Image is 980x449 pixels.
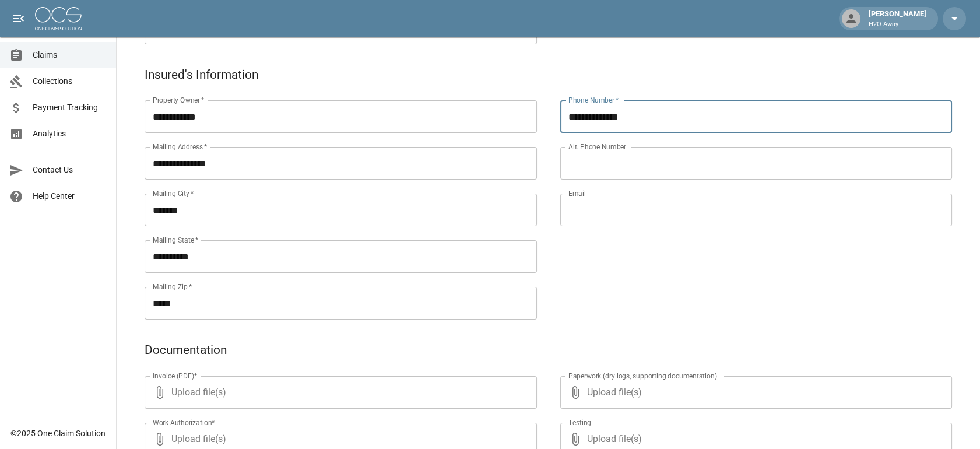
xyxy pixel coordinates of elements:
[568,188,586,198] label: Email
[153,235,198,245] label: Mailing State
[171,376,505,409] span: Upload file(s)
[568,142,626,152] label: Alt. Phone Number
[153,371,198,381] label: Invoice (PDF)*
[153,418,215,427] label: Work Authorization*
[153,282,192,292] label: Mailing Zip
[33,128,107,140] span: Analytics
[568,95,619,105] label: Phone Number
[568,371,717,381] label: Paperwork (dry logs, supporting documentation)
[35,7,82,30] img: ocs-logo-white-transparent.png
[587,376,921,409] span: Upload file(s)
[10,427,106,439] div: © 2025 One Claim Solution
[153,188,194,198] label: Mailing City
[153,142,207,152] label: Mailing Address
[33,164,107,176] span: Contact Us
[864,8,931,29] div: [PERSON_NAME]
[33,75,107,87] span: Collections
[7,7,30,30] button: open drawer
[33,101,107,114] span: Payment Tracking
[33,190,107,202] span: Help Center
[33,49,107,61] span: Claims
[568,418,591,427] label: Testing
[869,20,926,30] p: H2O Away
[153,95,205,105] label: Property Owner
